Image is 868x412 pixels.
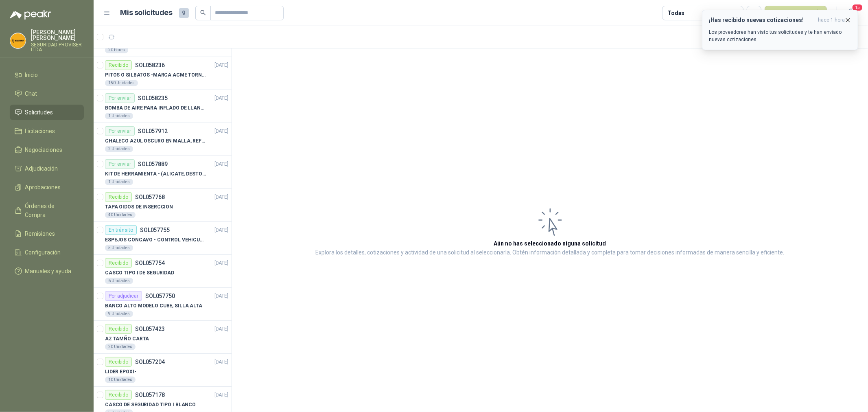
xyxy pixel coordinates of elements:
[10,180,84,195] a: Aprobaciones
[105,311,133,317] div: 9 Unidades
[105,245,133,251] div: 5 Unidades
[135,392,165,398] p: SOL057178
[765,6,827,20] button: Nueva solicitud
[25,127,55,136] span: Licitaciones
[145,293,175,299] p: SOL057750
[25,89,37,98] span: Chat
[214,127,228,135] p: [DATE]
[105,71,206,79] p: PITOS O SILBATOS -MARCA ACME TORNADO 635
[214,193,228,201] p: [DATE]
[10,67,84,83] a: Inicio
[120,7,173,19] h1: Mis solicitudes
[200,10,206,15] span: search
[94,189,232,222] a: RecibidoSOL057768[DATE] TAPA OIDOS DE INSERCCION40 Unidades
[852,4,863,11] span: 15
[105,47,128,53] div: 20 Pares
[31,29,84,41] p: [PERSON_NAME] [PERSON_NAME]
[10,245,84,260] a: Configuración
[10,10,51,20] img: Logo peakr
[179,8,189,18] span: 9
[31,42,84,52] p: SEGURIDAD PROVISER LTDA
[135,326,165,332] p: SOL057423
[10,105,84,120] a: Solicitudes
[214,325,228,333] p: [DATE]
[214,61,228,69] p: [DATE]
[316,248,785,258] p: Explora los detalles, cotizaciones y actividad de una solicitud al seleccionarla. Obtén informaci...
[94,156,232,189] a: Por enviarSOL057889[DATE] KIT DE HERRAMIENTA - (ALICATE, DESTORNILLADOR,LLAVE DE EXPANSION, CRUCE...
[702,10,858,50] button: ¡Has recibido nuevas cotizaciones!hace 1 hora Los proveedores han visto tus solicitudes y te han ...
[94,288,232,321] a: Por adjudicarSOL057750[DATE] BANCO ALTO MODELO CUBE, SILLA ALTA9 Unidades
[844,6,858,20] button: 15
[105,179,133,185] div: 1 Unidades
[94,90,232,123] a: Por enviarSOL058235[DATE] BOMBA DE AIRE PARA INFLADO DE LLANTAS DE BICICLETA1 Unidades
[105,344,136,350] div: 20 Unidades
[10,33,26,48] img: Company Logo
[25,248,61,257] span: Configuración
[105,302,202,310] p: BANCO ALTO MODELO CUBE, SILLA ALTA
[818,17,845,24] span: hace 1 hora
[214,94,228,102] p: [DATE]
[214,358,228,366] p: [DATE]
[214,226,228,234] p: [DATE]
[105,192,132,202] div: Recibido
[105,104,206,112] p: BOMBA DE AIRE PARA INFLADO DE LLANTAS DE BICICLETA
[94,123,232,156] a: Por enviarSOL057912[DATE] CHALECO AZUL OSCURO EN MALLA, REFLECTIVO2 Unidades
[105,377,136,383] div: 10 Unidades
[105,137,206,145] p: CHALECO AZUL OSCURO EN MALLA, REFLECTIVO
[105,170,206,178] p: KIT DE HERRAMIENTA - (ALICATE, DESTORNILLADOR,LLAVE DE EXPANSION, CRUCETA,LLAVE FIJA)
[709,28,851,43] p: Los proveedores han visto tus solicitudes y te han enviado nuevas cotizaciones.
[25,70,38,79] span: Inicio
[214,292,228,300] p: [DATE]
[105,401,196,409] p: CASCO DE SEGURIDAD TIPO I BLANCO
[140,227,170,233] p: SOL057755
[10,142,84,158] a: Negociaciones
[105,324,132,334] div: Recibido
[105,269,174,277] p: CASCO TIPO I DE SEGURIDAD
[105,126,135,136] div: Por enviar
[105,368,136,376] p: LIDER EPOXI-
[105,291,142,301] div: Por adjudicar
[135,194,165,200] p: SOL057768
[94,321,232,354] a: RecibidoSOL057423[DATE] AZ TAMÑO CARTA20 Unidades
[94,57,232,90] a: RecibidoSOL058236[DATE] PITOS O SILBATOS -MARCA ACME TORNADO 635150 Unidades
[135,62,165,68] p: SOL058236
[105,203,173,211] p: TAPA OIDOS DE INSERCCION
[494,239,606,248] h3: Aún no has seleccionado niguna solicitud
[10,226,84,241] a: Remisiones
[138,95,168,101] p: SOL058235
[105,236,206,244] p: ESPEJOS CONCAVO - CONTROL VEHICULAR
[105,113,133,119] div: 1 Unidades
[105,225,137,235] div: En tránsito
[105,146,133,152] div: 2 Unidades
[25,164,58,173] span: Adjudicación
[10,161,84,176] a: Adjudicación
[105,212,136,218] div: 40 Unidades
[667,9,684,18] div: Todas
[105,335,149,343] p: AZ TAMÑO CARTA
[105,93,135,103] div: Por enviar
[10,263,84,279] a: Manuales y ayuda
[214,160,228,168] p: [DATE]
[94,255,232,288] a: RecibidoSOL057754[DATE] CASCO TIPO I DE SEGURIDAD6 Unidades
[10,86,84,101] a: Chat
[10,123,84,139] a: Licitaciones
[25,108,53,117] span: Solicitudes
[105,357,132,367] div: Recibido
[105,80,138,86] div: 150 Unidades
[138,128,168,134] p: SOL057912
[214,391,228,399] p: [DATE]
[25,229,55,238] span: Remisiones
[25,267,72,276] span: Manuales y ayuda
[105,60,132,70] div: Recibido
[105,278,133,284] div: 6 Unidades
[94,354,232,387] a: RecibidoSOL057204[DATE] LIDER EPOXI-10 Unidades
[709,17,815,24] h3: ¡Has recibido nuevas cotizaciones!
[25,145,63,154] span: Negociaciones
[135,359,165,365] p: SOL057204
[25,202,76,219] span: Órdenes de Compra
[105,390,132,400] div: Recibido
[94,222,232,255] a: En tránsitoSOL057755[DATE] ESPEJOS CONCAVO - CONTROL VEHICULAR5 Unidades
[138,161,168,167] p: SOL057889
[25,183,61,192] span: Aprobaciones
[135,260,165,266] p: SOL057754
